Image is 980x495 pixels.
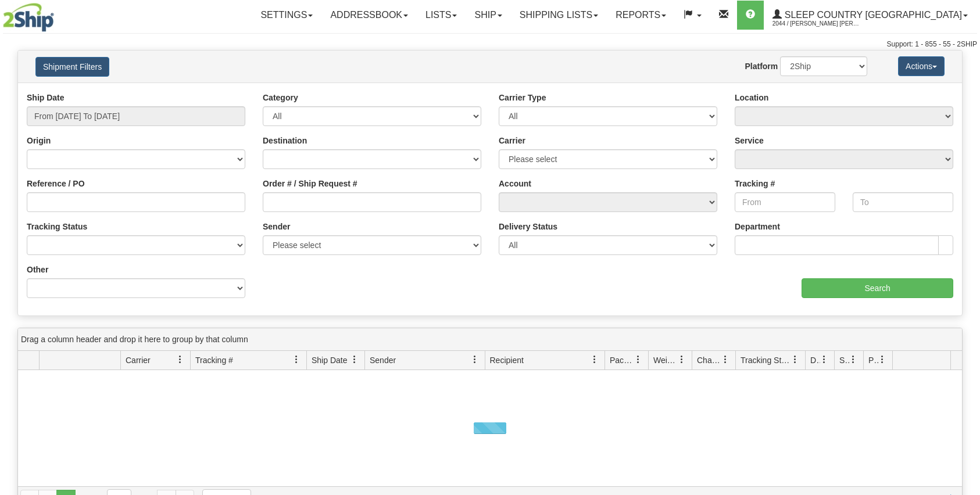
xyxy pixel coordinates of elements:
label: Other [27,264,48,275]
input: To [853,192,953,212]
span: Pickup Status [868,354,878,366]
a: Shipping lists [511,1,607,30]
label: Platform [745,60,778,72]
a: Carrier filter column settings [170,350,190,370]
input: Search [802,278,953,298]
a: Tracking # filter column settings [287,350,306,370]
label: Location [735,92,768,103]
span: 2044 / [PERSON_NAME] [PERSON_NAME] [772,18,860,30]
label: Account [499,178,531,189]
span: Tracking # [195,354,233,366]
a: Ship [466,1,510,30]
label: Reference / PO [27,178,85,189]
a: Addressbook [321,1,417,30]
label: Origin [27,135,51,146]
a: Delivery Status filter column settings [814,350,834,370]
label: Tracking # [735,178,775,189]
label: Department [735,221,780,232]
a: Sleep Country [GEOGRAPHIC_DATA] 2044 / [PERSON_NAME] [PERSON_NAME] [764,1,977,30]
span: Shipment Issues [839,354,849,366]
iframe: chat widget [953,188,979,307]
label: Ship Date [27,92,65,103]
a: Shipment Issues filter column settings [843,350,863,370]
button: Shipment Filters [35,57,109,77]
a: Packages filter column settings [628,350,648,370]
label: Delivery Status [499,221,557,232]
a: Tracking Status filter column settings [785,350,805,370]
label: Tracking Status [27,221,87,232]
span: Weight [653,354,678,366]
a: Reports [607,1,675,30]
a: Sender filter column settings [465,350,485,370]
span: Charge [697,354,721,366]
label: Service [735,135,764,146]
span: Carrier [126,354,151,366]
span: Recipient [490,354,524,366]
a: Ship Date filter column settings [345,350,364,370]
div: grid grouping header [18,328,962,351]
label: Carrier Type [499,92,546,103]
span: Delivery Status [810,354,820,366]
label: Destination [263,135,307,146]
a: Charge filter column settings [716,350,735,370]
img: logo2044.jpg [3,3,54,32]
span: Packages [610,354,634,366]
span: Tracking Status [741,354,791,366]
label: Order # / Ship Request # [263,178,357,189]
button: Actions [898,56,945,76]
input: From [735,192,835,212]
a: Lists [417,1,466,30]
span: Ship Date [312,354,347,366]
a: Pickup Status filter column settings [872,350,892,370]
a: Weight filter column settings [672,350,692,370]
label: Carrier [499,135,525,146]
span: Sleep Country [GEOGRAPHIC_DATA] [782,10,962,20]
label: Category [263,92,298,103]
a: Recipient filter column settings [585,350,605,370]
span: Sender [370,354,396,366]
div: Support: 1 - 855 - 55 - 2SHIP [3,40,977,49]
label: Sender [263,221,290,232]
a: Settings [252,1,321,30]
